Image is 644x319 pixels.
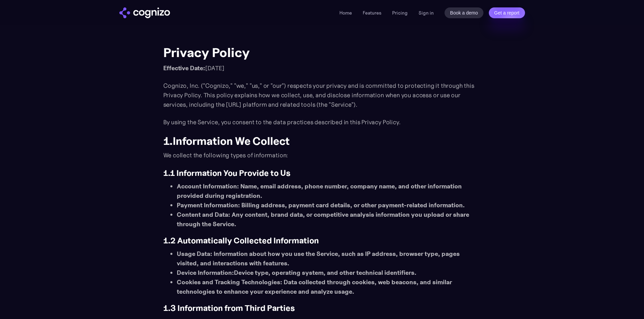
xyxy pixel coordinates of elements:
[177,269,234,276] strong: Device Information:
[163,168,290,178] strong: 1.1 Information You Provide to Us
[163,303,295,313] strong: 1.3 Information from Third Parties
[177,268,481,277] li: Device type, operating system, and other technical identifiers.
[163,45,250,60] strong: Privacy Policy
[339,10,352,16] a: Home
[177,201,481,210] li: : Billing address, payment card details, or other payment-related information.
[177,250,210,258] strong: Usage Data
[177,211,228,218] strong: Content and Data
[163,81,481,109] p: Cognizo, Inc. ("Cognizo," "we," "us," or "our") respects your privacy and is committed to protect...
[173,134,290,148] strong: Information We Collect
[119,7,170,18] img: cognizo logo
[163,117,481,127] p: By using the Service, you consent to the data practices described in this Privacy Policy.
[163,135,481,147] h2: 1.
[177,210,481,229] li: : Any content, brand data, or competitive analysis information you upload or share through the Se...
[177,201,238,209] strong: Payment Information
[177,182,237,190] strong: Account Information
[163,236,319,246] strong: 1.2 Automatically Collected Information
[392,10,408,16] a: Pricing
[163,63,481,73] p: [DATE]
[177,182,481,201] li: : Name, email address, phone number, company name, and other information provided during registra...
[489,7,525,18] a: Get a report
[177,277,481,296] li: : Data collected through cookies, web beacons, and similar technologies to enhance your experienc...
[445,7,483,18] a: Book a demo
[177,249,481,268] li: : Information about how you use the Service, such as IP address, browser type, pages visited, and...
[163,64,205,72] strong: Effective Date:
[419,9,434,17] a: Sign in
[363,10,381,16] a: Features
[163,151,481,160] p: We collect the following types of information:
[177,278,280,286] strong: Cookies and Tracking Technologies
